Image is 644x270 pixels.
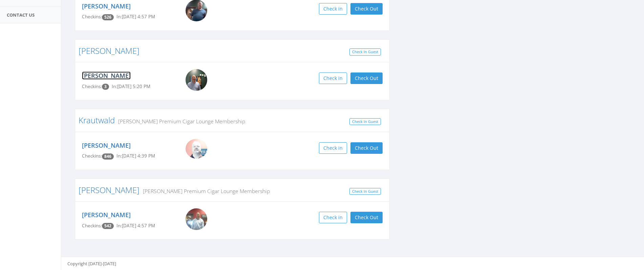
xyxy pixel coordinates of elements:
button: Check Out [350,72,383,84]
span: In: [DATE] 5:20 PM [112,83,150,89]
button: Check Out [350,212,383,223]
span: Checkin count [102,223,114,229]
button: Check in [319,3,347,15]
span: Checkin count [102,84,109,90]
a: [PERSON_NAME] [82,141,131,149]
img: Wadw_Hubbard.png [186,69,207,91]
span: In: [DATE] 4:39 PM [116,153,155,159]
span: Checkins: [82,83,102,89]
span: Checkins: [82,153,102,159]
span: Checkins: [82,223,102,229]
span: Contact Us [7,12,35,18]
a: [PERSON_NAME] [79,45,139,56]
img: WIN_20200824_14_20_23_Pro.jpg [186,139,207,159]
a: [PERSON_NAME] [82,71,131,80]
a: [PERSON_NAME] [82,211,131,219]
a: Check In Guest [349,118,381,125]
span: In: [DATE] 4:57 PM [116,14,155,20]
span: Checkin count [102,153,114,160]
button: Check Out [350,3,383,15]
span: Checkins: [82,14,102,20]
button: Check in [319,142,347,154]
small: [PERSON_NAME] Premium Cigar Lounge Membership [139,187,270,195]
a: Krautwald [79,115,115,126]
a: Check In Guest [349,48,381,56]
button: Check in [319,212,347,223]
a: Check In Guest [349,188,381,195]
a: [PERSON_NAME] [79,184,139,195]
button: Check Out [350,142,383,154]
img: Justin_Ward.png [186,208,207,230]
span: Checkin count [102,14,114,20]
a: [PERSON_NAME] [82,2,131,10]
button: Check in [319,72,347,84]
small: [PERSON_NAME] Premium Cigar Lounge Membership [115,118,245,125]
span: In: [DATE] 4:57 PM [116,223,155,229]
